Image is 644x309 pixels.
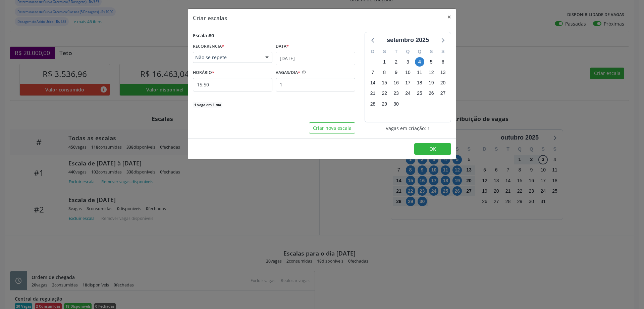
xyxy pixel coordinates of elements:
span: sábado, 13 de setembro de 2025 [438,68,448,77]
span: terça-feira, 23 de setembro de 2025 [391,89,401,98]
span: quinta-feira, 18 de setembro de 2025 [415,78,424,88]
span: segunda-feira, 1 de setembro de 2025 [380,57,389,67]
span: quinta-feira, 25 de setembro de 2025 [415,89,424,98]
button: Criar nova escala [309,122,355,134]
span: segunda-feira, 8 de setembro de 2025 [380,68,389,77]
span: domingo, 28 de setembro de 2025 [368,99,377,109]
div: setembro 2025 [384,36,432,45]
div: Q [402,46,414,57]
span: segunda-feira, 15 de setembro de 2025 [380,78,389,88]
span: terça-feira, 2 de setembro de 2025 [391,57,401,67]
span: segunda-feira, 29 de setembro de 2025 [380,99,389,109]
div: S [379,46,390,57]
span: quarta-feira, 3 de setembro de 2025 [403,57,413,67]
label: VAGAS/DIA [276,68,300,78]
span: sábado, 27 de setembro de 2025 [438,89,448,98]
input: Selecione uma data [276,52,355,65]
div: S [437,46,449,57]
span: terça-feira, 16 de setembro de 2025 [391,78,401,88]
span: quarta-feira, 10 de setembro de 2025 [403,68,413,77]
span: terça-feira, 9 de setembro de 2025 [391,68,401,77]
span: sexta-feira, 12 de setembro de 2025 [427,68,436,77]
ion-icon: help circle outline [300,68,306,75]
span: domingo, 7 de setembro de 2025 [368,68,377,77]
label: HORÁRIO [193,68,214,78]
h5: Criar escalas [193,13,227,22]
button: OK [414,143,451,155]
div: S [425,46,437,57]
label: Data [276,41,289,52]
span: sexta-feira, 26 de setembro de 2025 [427,89,436,98]
span: sábado, 20 de setembro de 2025 [438,78,448,88]
button: Close [442,9,456,25]
div: D [367,46,379,57]
input: 00:00 [193,78,272,91]
span: quarta-feira, 24 de setembro de 2025 [403,89,413,98]
span: quarta-feira, 17 de setembro de 2025 [403,78,413,88]
span: sexta-feira, 5 de setembro de 2025 [427,57,436,67]
label: RECORRÊNCIA [193,41,224,52]
span: quinta-feira, 11 de setembro de 2025 [415,68,424,77]
span: sábado, 6 de setembro de 2025 [438,57,448,67]
span: segunda-feira, 22 de setembro de 2025 [380,89,389,98]
span: terça-feira, 30 de setembro de 2025 [391,99,401,109]
span: domingo, 14 de setembro de 2025 [368,78,377,88]
div: Q [414,46,425,57]
span: Não se repete [195,54,259,61]
div: Vagas em criação: 1 [365,125,451,132]
span: quinta-feira, 4 de setembro de 2025 [415,57,424,67]
span: OK [429,146,436,152]
span: 1 vaga em 1 dia [193,102,222,108]
span: sexta-feira, 19 de setembro de 2025 [427,78,436,88]
span: domingo, 21 de setembro de 2025 [368,89,377,98]
div: Escala #0 [193,32,214,39]
div: T [390,46,402,57]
